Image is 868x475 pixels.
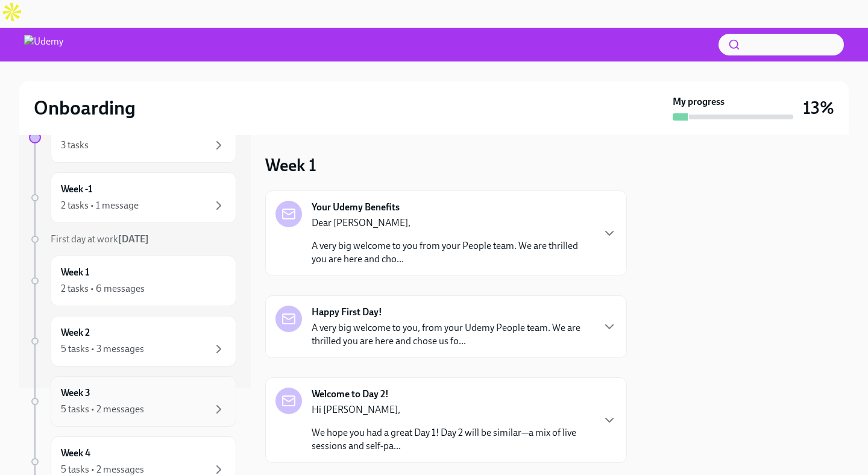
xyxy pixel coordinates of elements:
a: Week 35 tasks • 2 messages [29,376,236,427]
strong: My progress [673,95,725,109]
h3: 13% [803,97,834,119]
div: 5 tasks • 3 messages [61,342,144,356]
div: 3 tasks [61,139,89,152]
strong: [DATE] [118,233,149,245]
a: Week -23 tasks [29,112,236,163]
div: 2 tasks • 1 message [61,199,139,212]
h2: Onboarding [34,96,136,120]
p: Hi [PERSON_NAME], [312,403,593,417]
p: We hope you had a great Day 1! Day 2 will be similar—a mix of live sessions and self-pa... [312,426,593,453]
h6: Week 4 [61,447,90,460]
h6: Week -1 [61,183,92,196]
strong: Welcome to Day 2! [312,388,389,401]
a: Week -12 tasks • 1 message [29,172,236,223]
h6: Week 2 [61,326,90,339]
a: First day at work[DATE] [29,233,236,246]
span: First day at work [51,233,149,245]
div: 5 tasks • 2 messages [61,403,144,416]
a: Week 12 tasks • 6 messages [29,256,236,306]
strong: Your Udemy Benefits [312,201,400,214]
h3: Week 1 [265,154,316,176]
p: A very big welcome to you from your People team. We are thrilled you are here and cho... [312,239,593,266]
div: 2 tasks • 6 messages [61,282,145,295]
img: Udemy [24,35,63,54]
strong: Happy First Day! [312,306,382,319]
p: A very big welcome to you, from your Udemy People team. We are thrilled you are here and chose us... [312,321,593,348]
a: Week 25 tasks • 3 messages [29,316,236,366]
h6: Week 1 [61,266,89,279]
h6: Week 3 [61,386,90,400]
p: Dear [PERSON_NAME], [312,216,593,230]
